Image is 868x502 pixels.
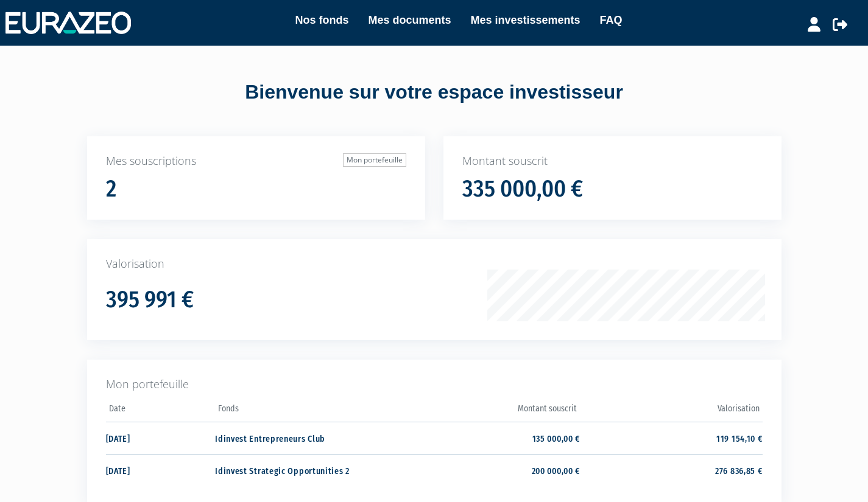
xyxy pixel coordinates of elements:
[106,422,216,454] td: [DATE]
[462,153,763,169] p: Montant souscrit
[398,400,580,422] th: Montant souscrit
[106,153,406,169] p: Mes souscriptions
[106,454,216,486] td: [DATE]
[295,12,348,29] a: Nos fonds
[106,287,194,313] h1: 395 991 €
[580,400,762,422] th: Valorisation
[398,422,580,454] td: 135 000,00 €
[470,12,580,29] a: Mes investissements
[215,400,397,422] th: Fonds
[60,78,809,106] div: Bienvenue sur votre espace investisseur
[106,377,763,392] p: Mon portefeuille
[5,12,131,33] img: 1732889491-logotype_eurazeo_blanc_rvb.png
[106,176,116,202] h1: 2
[215,422,397,454] td: Idinvest Entrepreneurs Club
[580,454,762,486] td: 276 836,85 €
[398,454,580,486] td: 200 000,00 €
[106,400,216,422] th: Date
[106,256,763,272] p: Valorisation
[368,12,451,29] a: Mes documents
[580,422,762,454] td: 119 154,10 €
[462,176,583,202] h1: 335 000,00 €
[600,12,623,29] a: FAQ
[343,153,406,167] a: Mon portefeuille
[215,454,397,486] td: Idinvest Strategic Opportunities 2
